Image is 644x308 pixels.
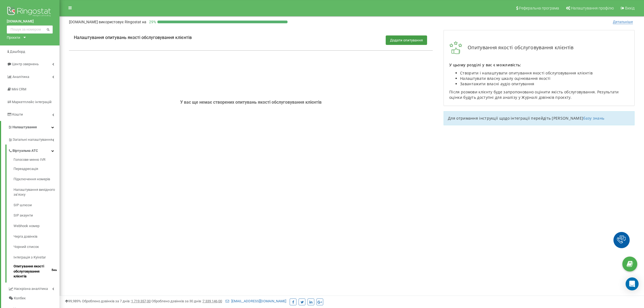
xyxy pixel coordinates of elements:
[12,62,39,66] span: Центр звернень
[449,62,629,68] p: У цьому розділі у вас є можливість:
[14,157,60,164] a: Голосове меню IVR
[449,89,629,100] p: Після розмови клієнту буде запропоновано оцінити якість обслуговування. Результати оцінки будуть ...
[386,35,427,45] button: Додати опитування
[14,185,60,200] a: Налаштування вихідного зв’язку
[151,299,222,303] span: Оброблено дзвінків за 30 днів :
[226,299,286,303] a: [EMAIL_ADDRESS][DOMAIN_NAME]
[583,116,604,121] a: базу знань
[12,75,29,79] span: Аналiтика
[74,35,192,40] h1: Налаштування опитувань якості обслуговування клієнтів
[131,299,151,303] u: 1 719 357,00
[8,145,60,156] a: Віртуальна АТС
[12,100,52,104] span: Маркетплейс інтеграцій
[14,221,60,231] a: Webhook номер
[99,20,146,24] span: використовує Ringostat на
[8,133,60,145] a: Загальні налаштування
[519,6,559,10] span: Реферальна програма
[82,299,151,303] span: Оброблено дзвінків за 7 днів :
[449,41,629,54] div: Опитування якості обслуговування клієнтів
[448,116,630,121] p: Для отримання інструкції щодо інтеграції перейдіть [PERSON_NAME]
[7,35,20,40] div: Проєкти
[626,277,639,290] div: Open Intercom Messenger
[613,20,633,24] span: Детальніше
[10,50,25,54] span: Дашборд
[69,55,433,149] div: У вас ще немає створених опитувань якості обслуговування клієнтів
[14,164,60,174] a: Переадресація
[12,148,38,153] span: Віртуальна АТС
[14,263,60,279] a: Опитування якості обслуговування клієнтівBeta
[13,137,52,142] span: Загальні налаштування
[12,125,37,129] span: Налаштування
[1,121,60,134] a: Налаштування
[12,87,26,91] span: Mini CRM
[69,19,146,25] p: [DOMAIN_NAME]
[14,210,60,221] a: SIP акаунти
[146,19,157,25] p: 29 %
[460,81,629,87] li: Завантажити власні аудіо опитування
[460,76,629,81] li: Налаштувати власну шкалу оцінювання якості
[14,296,26,301] span: Колбек
[14,200,60,211] a: SIP шлюзи
[7,19,53,24] a: [DOMAIN_NAME]
[203,299,222,303] u: 7 339 146,00
[14,252,60,263] a: Інтеграція з Kyivstar
[65,299,81,303] span: 99,989%
[14,242,60,252] a: Чорний список
[7,5,53,19] img: Ringostat logo
[12,112,23,116] span: Кошти
[571,6,614,10] span: Налаштування профілю
[625,6,635,10] span: Вихід
[7,25,53,34] input: Пошук за номером
[14,286,48,291] span: Наскрізна аналітика
[14,231,60,242] a: Черга дзвінків
[14,174,60,185] a: Підключення номерів
[460,70,629,76] li: Створити і налаштувати опитування якості обслуговування клієнтів
[8,283,60,294] a: Наскрізна аналітика
[8,294,60,303] a: Колбек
